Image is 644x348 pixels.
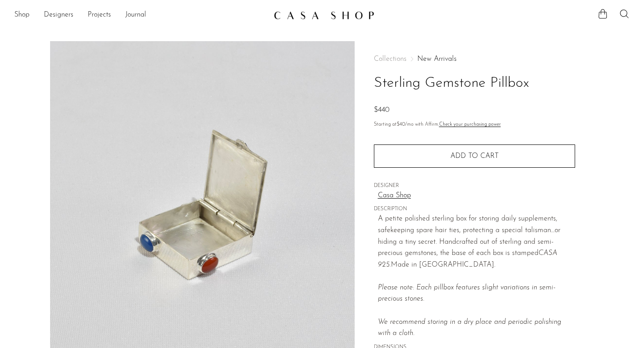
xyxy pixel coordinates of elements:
span: $40 [397,122,405,127]
span: DESIGNER [374,182,575,190]
a: Journal [125,9,146,21]
i: We recommend storing in a dry place and periodic polishing with a cloth. [378,318,561,337]
nav: Breadcrumbs [374,55,575,63]
a: Designers [44,9,73,21]
p: Starting at /mo with Affirm. [374,121,575,129]
em: Please note: Each pillbox features slight variations in semi-precious stones. [378,284,561,337]
ul: NEW HEADER MENU [14,8,267,23]
a: Shop [14,9,30,21]
a: Check your purchasing power - Learn more about Affirm Financing (opens in modal) [439,122,501,127]
span: Add to cart [450,152,499,161]
h1: Sterling Gemstone Pillbox [374,72,575,95]
nav: Desktop navigation [14,8,267,23]
a: Projects [88,9,111,21]
span: $440 [374,106,390,114]
em: CASA 925. [378,250,557,268]
span: DESCRIPTION [374,205,575,213]
span: Collections [374,55,407,63]
button: Add to cart [374,144,575,168]
a: New Arrivals [417,55,457,63]
a: Casa Shop [378,190,575,202]
p: A petite polished sterling box for storing daily supplements, safekeeping spare hair ties, protec... [378,213,575,340]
